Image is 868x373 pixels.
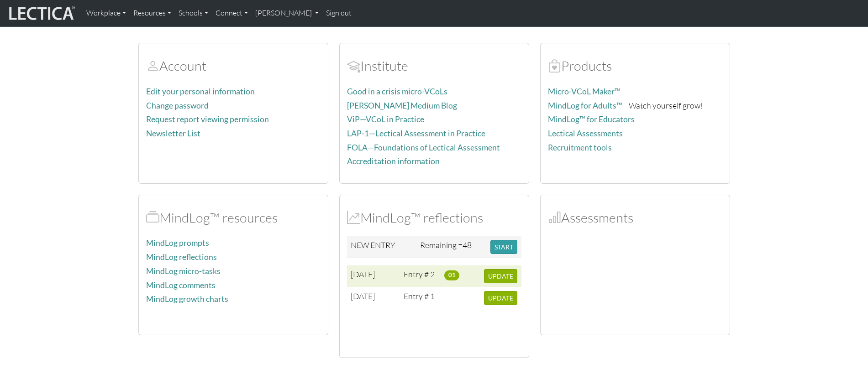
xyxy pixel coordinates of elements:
a: Newsletter List [146,129,200,138]
a: Recruitment tools [548,143,612,152]
a: Lectical Assessments [548,129,623,138]
a: MindLog micro-tasks [146,266,221,276]
button: UPDATE [484,291,517,305]
span: Account [347,57,360,74]
h2: Institute [347,58,521,74]
a: MindLog growth charts [146,294,228,304]
a: Good in a crisis micro-VCoLs [347,87,447,96]
span: Assessments [548,209,561,226]
span: 01 [444,270,459,280]
img: lecticalive [7,5,75,22]
span: Products [548,57,561,74]
a: [PERSON_NAME] [252,4,322,23]
p: —Watch yourself grow! [548,99,722,112]
a: Connect [212,4,252,23]
span: Account [146,57,159,74]
a: MindLog for Adults™ [548,101,622,110]
td: Entry # 1 [400,287,441,309]
h2: Products [548,58,722,74]
a: Micro-VCoL Maker™ [548,87,621,96]
a: Workplace [83,4,130,23]
button: START [490,240,517,254]
a: MindLog prompts [146,238,209,248]
span: MindLog [347,209,360,226]
h2: MindLog™ resources [146,210,321,226]
h2: MindLog™ reflections [347,210,521,226]
span: UPDATE [488,294,513,302]
a: MindLog reflections [146,252,217,262]
span: [DATE] [351,291,375,301]
span: [DATE] [351,269,375,279]
td: Remaining = [416,236,487,258]
a: MindLog™ for Educators [548,114,635,124]
a: Accreditation information [347,156,440,166]
h2: Account [146,58,321,74]
h2: Assessments [548,210,722,226]
a: Request report viewing permission [146,114,269,124]
td: NEW ENTRY [347,236,417,258]
span: MindLog™ resources [146,209,159,226]
a: Schools [175,4,212,23]
button: UPDATE [484,269,517,283]
a: Resources [130,4,175,23]
a: Edit your personal information [146,87,255,96]
a: LAP-1—Lectical Assessment in Practice [347,129,485,138]
a: ViP—VCoL in Practice [347,114,424,124]
a: [PERSON_NAME] Medium Blog [347,101,457,110]
a: Change password [146,101,209,110]
a: MindLog comments [146,280,216,290]
span: 48 [463,240,472,250]
a: Sign out [322,4,355,23]
td: Entry # 2 [400,265,441,287]
a: FOLA—Foundations of Lectical Assessment [347,143,500,152]
span: UPDATE [488,272,513,280]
